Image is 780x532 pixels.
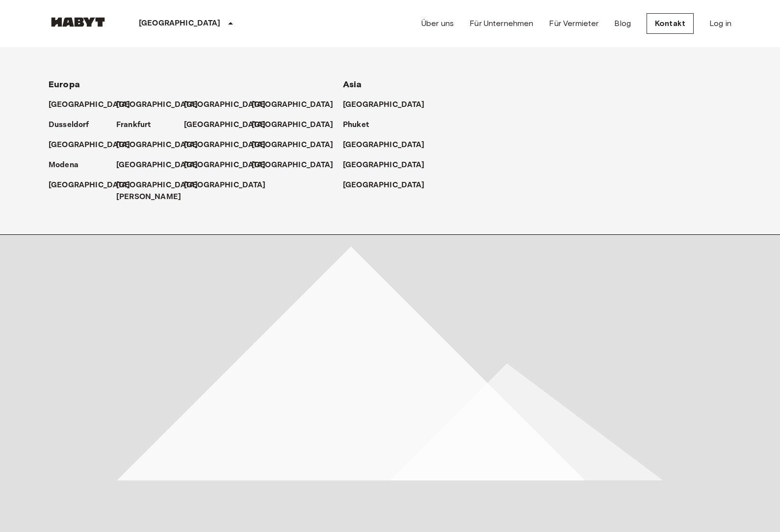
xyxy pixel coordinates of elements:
[49,79,80,90] span: Europa
[343,179,425,191] p: [GEOGRAPHIC_DATA]
[184,99,276,111] a: [GEOGRAPHIC_DATA]
[252,139,343,151] a: [GEOGRAPHIC_DATA]
[184,139,266,151] p: [GEOGRAPHIC_DATA]
[343,179,435,191] a: [GEOGRAPHIC_DATA]
[116,119,151,131] p: Frankfurt
[116,179,208,203] a: [GEOGRAPHIC_DATA][PERSON_NAME]
[252,159,334,171] p: [GEOGRAPHIC_DATA]
[614,18,631,29] a: Blog
[343,99,435,111] a: [GEOGRAPHIC_DATA]
[116,139,198,151] p: [GEOGRAPHIC_DATA]
[252,119,334,131] p: [GEOGRAPHIC_DATA]
[184,159,276,171] a: [GEOGRAPHIC_DATA]
[116,119,160,131] a: Frankfurt
[184,119,266,131] p: [GEOGRAPHIC_DATA]
[49,179,130,191] p: [GEOGRAPHIC_DATA]
[343,159,425,171] p: [GEOGRAPHIC_DATA]
[49,119,89,131] p: Dusseldorf
[709,18,731,29] a: Log in
[49,99,130,111] p: [GEOGRAPHIC_DATA]
[184,179,266,191] p: [GEOGRAPHIC_DATA]
[343,79,362,90] span: Asia
[49,159,88,171] a: Modena
[116,99,198,111] p: [GEOGRAPHIC_DATA]
[549,18,598,29] a: Für Vermieter
[343,119,369,131] p: Phuket
[116,159,198,171] p: [GEOGRAPHIC_DATA]
[184,119,276,131] a: [GEOGRAPHIC_DATA]
[116,99,208,111] a: [GEOGRAPHIC_DATA]
[343,139,425,151] p: [GEOGRAPHIC_DATA]
[421,18,454,29] a: Über uns
[116,179,198,203] p: [GEOGRAPHIC_DATA][PERSON_NAME]
[116,139,208,151] a: [GEOGRAPHIC_DATA]
[139,18,221,29] p: [GEOGRAPHIC_DATA]
[343,139,435,151] a: [GEOGRAPHIC_DATA]
[49,17,107,27] img: Habyt
[252,159,343,171] a: [GEOGRAPHIC_DATA]
[49,139,130,151] p: [GEOGRAPHIC_DATA]
[184,159,266,171] p: [GEOGRAPHIC_DATA]
[343,159,435,171] a: [GEOGRAPHIC_DATA]
[252,99,343,111] a: [GEOGRAPHIC_DATA]
[252,99,334,111] p: [GEOGRAPHIC_DATA]
[647,13,694,34] a: Kontakt
[343,119,379,131] a: Phuket
[116,159,208,171] a: [GEOGRAPHIC_DATA]
[184,99,266,111] p: [GEOGRAPHIC_DATA]
[252,119,343,131] a: [GEOGRAPHIC_DATA]
[49,139,140,151] a: [GEOGRAPHIC_DATA]
[49,179,140,191] a: [GEOGRAPHIC_DATA]
[252,139,334,151] p: [GEOGRAPHIC_DATA]
[49,119,99,131] a: Dusseldorf
[184,179,276,191] a: [GEOGRAPHIC_DATA]
[184,139,276,151] a: [GEOGRAPHIC_DATA]
[343,99,425,111] p: [GEOGRAPHIC_DATA]
[469,18,533,29] a: Für Unternehmen
[49,99,140,111] a: [GEOGRAPHIC_DATA]
[49,159,78,171] p: Modena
